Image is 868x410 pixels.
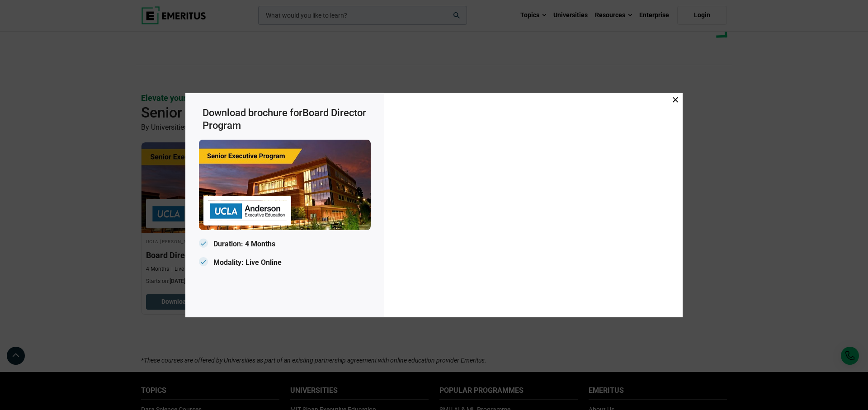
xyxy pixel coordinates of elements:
span: Board Director Program [203,107,366,131]
h3: Download brochure for [203,106,371,132]
p: Duration: 4 Months [199,237,371,251]
img: Emeritus [199,139,371,230]
p: Modality: Live Online [199,256,371,270]
iframe: Download Brochure [389,97,678,310]
img: Emeritus [208,200,287,221]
